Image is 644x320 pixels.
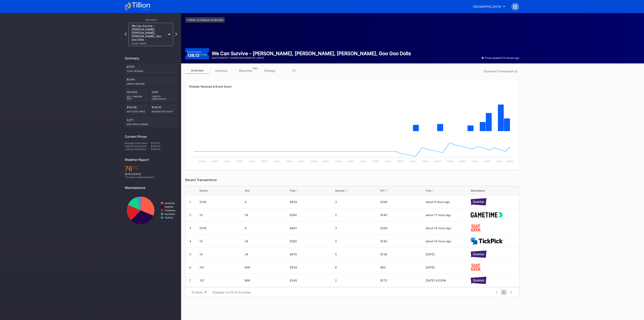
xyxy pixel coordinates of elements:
[199,253,244,256] div: 10
[380,239,425,243] div: $140
[426,279,470,282] div: [DATE] 9:53PM
[471,198,486,205] img: stubHub.svg
[209,67,233,74] a: inventory
[189,200,191,204] div: 1
[470,3,508,10] button: [GEOGRAPHIC_DATA]
[189,266,191,269] div: 6
[165,206,173,208] text: StubHub
[125,148,151,151] div: Lowest ticket price
[125,173,177,176] div: [DATE] [DATE]
[245,253,289,256] div: 24
[189,95,515,136] svg: Chart title
[199,213,244,217] div: 10
[335,160,342,163] text: [DATE]
[185,67,209,74] a: overview
[187,50,201,53] div: Event Score
[245,213,289,217] div: 24
[125,158,177,162] div: Weather Report
[335,200,379,204] div: 3
[471,238,504,245] img: TickPick_logo.svg
[199,189,208,192] div: Section
[426,266,470,269] div: [DATE]
[261,160,268,163] text: [DATE]
[323,160,329,163] text: [DATE]
[282,67,306,74] a: TV
[165,209,175,212] text: VividSeats
[471,277,486,284] img: stubHub.svg
[380,213,425,217] div: $140
[245,200,289,204] div: A
[380,253,425,256] div: $136
[189,226,191,230] div: 3
[132,24,166,45] div: We Can Survive - [PERSON_NAME], [PERSON_NAME], [PERSON_NAME], Goo Goo Dolls
[507,160,513,163] text: [DATE]
[199,226,244,230] div: SS1B
[471,264,481,271] img: seatGeek.svg
[360,160,367,163] text: [DATE]
[501,290,506,295] span: 1
[459,160,466,163] text: [DATE]
[471,189,485,192] div: Marketplace
[484,69,517,73] div: Download Transactions
[199,239,244,243] div: 10
[212,56,411,59] div: [DATE] [DATE] 7:00PM | [GEOGRAPHIC_DATA]
[245,239,289,243] div: 24
[151,145,177,148] div: $295.00
[185,17,225,23] a: <-Back to Season Overview
[290,253,334,256] div: $679
[187,53,207,57] div: 136.13
[189,136,515,166] svg: Chart title
[335,189,345,192] div: Quantity
[202,54,207,56] div: 7.8 %
[380,279,425,282] div: $173
[245,266,289,269] div: BAR
[245,226,289,230] div: A
[335,213,379,217] div: 2
[199,266,244,269] div: 107
[189,239,191,243] div: 4
[311,160,317,163] text: [DATE]
[426,213,470,217] div: about 17 hours ago
[290,213,334,217] div: $280
[434,160,441,163] text: [DATE]
[335,266,379,269] div: 6
[213,291,251,294] div: Showing 1 to 10 of 10 entries
[471,251,486,258] img: stubHub.svg
[189,85,515,88] div: Periodic Revenue & Event Score
[380,189,385,192] div: ATP
[380,200,425,204] div: $286
[165,213,175,215] text: Gametime
[290,226,334,230] div: $867
[165,202,175,204] text: SeatGeek
[273,160,280,163] text: [DATE]
[426,253,470,256] div: [DATE]
[482,68,519,74] button: Download Transactions
[125,116,177,127] div: 4,471
[127,109,146,113] div: Avg ticket price
[380,226,425,230] div: $289
[152,94,175,100] div: Tickets Unsold/Sold
[132,42,166,45] div: [DATE] 7:00PM
[245,279,289,282] div: BAR
[286,160,292,163] text: [DATE]
[422,160,428,163] text: [DATE]
[199,160,206,163] text: [DATE]
[372,160,379,163] text: [DATE]
[150,104,177,115] div: $128.45
[496,160,503,163] text: [DATE]
[426,189,431,192] div: Time
[290,279,334,282] div: $345
[290,189,295,192] div: Total
[199,279,244,282] div: 107
[165,216,173,219] text: TickPick
[473,5,501,8] div: [GEOGRAPHIC_DATA]
[245,189,250,192] div: Row
[224,160,230,163] text: [DATE]
[233,67,258,74] a: reporting
[348,160,354,163] text: [DATE]
[335,279,379,282] div: 2
[385,160,391,163] text: [DATE]
[125,145,151,148] div: Highest ticket price
[212,51,411,56] div: We Can Survive - [PERSON_NAME], [PERSON_NAME], [PERSON_NAME], Goo Goo Dolls
[298,160,305,163] text: [DATE]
